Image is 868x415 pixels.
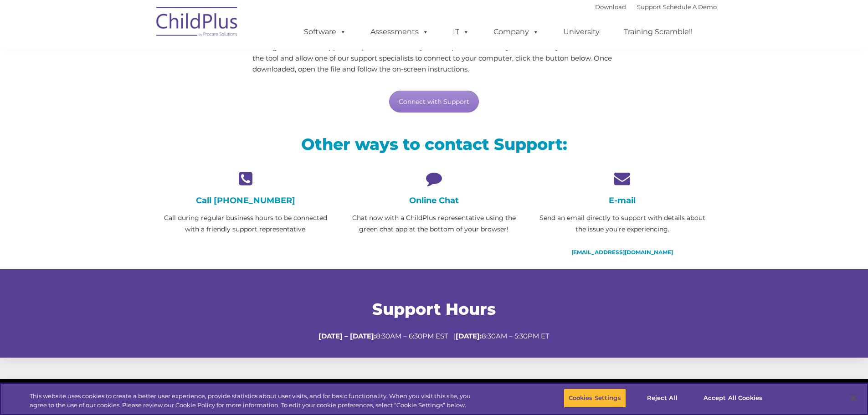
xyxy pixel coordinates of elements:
[295,23,355,41] a: Software
[615,23,702,41] a: Training Scramble!!
[252,42,616,75] p: Through our secure support tool, we’ll connect to your computer and solve your issues for you! To...
[444,23,478,41] a: IT
[535,195,709,205] h4: E-mail
[152,0,243,46] img: ChildPlus by Procare Solutions
[347,212,521,235] p: Chat now with a ChildPlus representative using the green chat app at the bottom of your browser!
[634,389,691,408] button: Reject All
[347,195,521,205] h4: Online Chat
[361,23,438,41] a: Assessments
[699,389,767,408] button: Accept All Cookies
[663,3,717,10] a: Schedule A Demo
[637,3,661,10] a: Support
[843,388,863,408] button: Close
[372,299,496,319] span: Support Hours
[318,332,376,340] strong: [DATE] – [DATE]:
[159,134,710,154] h2: Other ways to contact Support:
[159,212,333,235] p: Call during regular business hours to be connected with a friendly support representative.
[484,23,548,41] a: Company
[318,332,550,340] span: 8:30AM – 6:30PM EST | 8:30AM – 5:30PM ET
[595,3,626,10] a: Download
[571,249,673,256] a: [EMAIL_ADDRESS][DOMAIN_NAME]
[30,392,478,410] div: This website uses cookies to create a better user experience, provide statistics about user visit...
[595,3,717,10] font: |
[554,23,609,41] a: University
[159,195,333,205] h4: Call [PHONE_NUMBER]
[564,389,626,408] button: Cookies Settings
[535,212,709,235] p: Send an email directly to support with details about the issue you’re experiencing.
[389,91,479,113] a: Connect with Support
[456,332,482,340] strong: [DATE]:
